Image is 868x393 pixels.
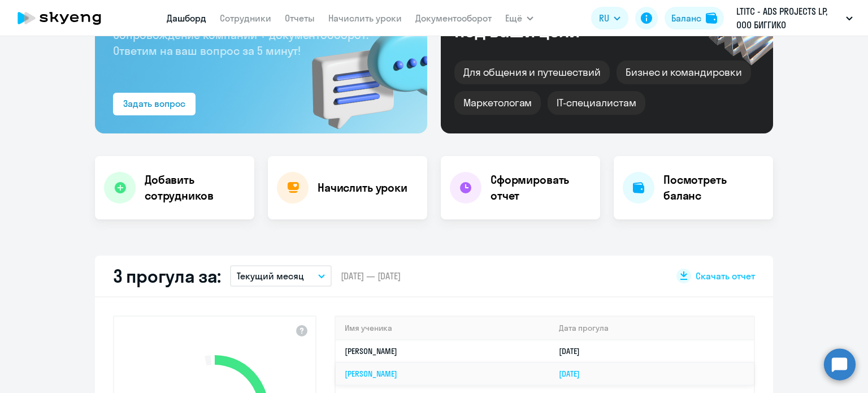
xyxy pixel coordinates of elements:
button: Задать вопрос [113,93,196,115]
div: Баланс [671,11,701,25]
h4: Посмотреть баланс [663,172,764,204]
div: IT-специалистам [548,91,645,115]
p: Текущий месяц [237,269,304,283]
a: Начислить уроки [328,12,402,24]
h2: 3 прогула за: [113,265,221,287]
p: LTITC - ADS PROJECTS LP, ООО БИГГИКО [736,5,841,32]
span: Скачать отчет [696,270,755,282]
h4: Начислить уроки [318,180,407,196]
a: Сотрудники [220,12,271,24]
button: Текущий месяц [230,265,332,287]
span: [DATE] — [DATE] [341,270,401,282]
a: Документооборот [415,12,492,24]
h4: Сформировать отчет [491,172,591,204]
div: Задать вопрос [123,97,185,110]
a: Отчеты [285,12,315,24]
a: [DATE] [559,346,589,356]
span: Ещё [505,11,522,25]
a: [DATE] [559,369,589,379]
h4: Добавить сотрудников [145,172,245,204]
span: RU [599,11,609,25]
img: bg-img [296,6,427,133]
a: Дашборд [167,12,206,24]
div: Маркетологам [454,91,541,115]
div: Курсы английского под ваши цели [454,2,648,40]
th: Имя ученика [336,317,550,340]
a: [PERSON_NAME] [345,369,397,379]
a: [PERSON_NAME] [345,346,397,356]
button: LTITC - ADS PROJECTS LP, ООО БИГГИКО [731,5,858,32]
button: RU [591,7,628,29]
button: Ещё [505,7,533,29]
div: Бизнес и командировки [617,61,751,84]
button: Балансbalance [665,7,724,29]
th: Дата прогула [550,317,754,340]
img: balance [706,12,717,24]
div: Для общения и путешествий [454,61,610,84]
